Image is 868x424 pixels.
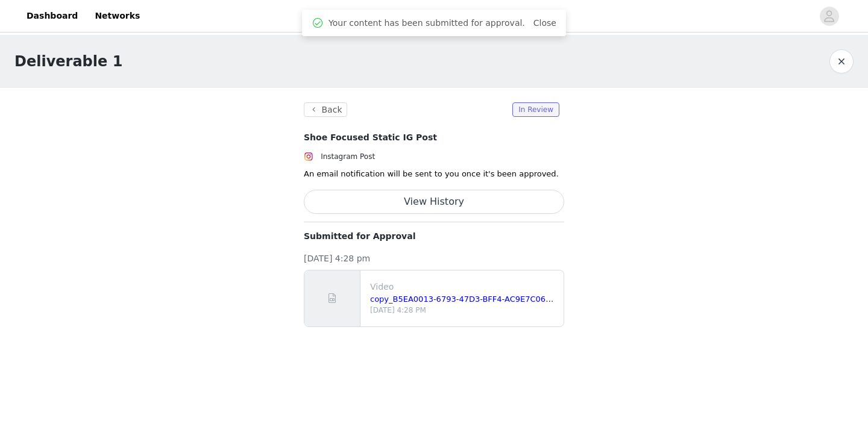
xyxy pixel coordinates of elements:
[823,7,835,26] div: avatar
[370,305,559,316] p: [DATE] 4:28 PM
[304,230,564,243] p: Submitted for Approval
[321,152,375,161] span: Instagram Post
[304,252,564,265] p: [DATE] 4:28 pm
[304,190,564,214] button: View History
[87,2,147,30] a: Networks
[329,17,525,30] span: Your content has been submitted for approval.
[304,131,564,144] h4: Shoe Focused Static IG Post
[533,18,556,28] a: Close
[370,295,586,304] a: copy_B5EA0013-6793-47D3-BFF4-AC9E7C06A920.mp4
[304,102,347,117] button: Back
[289,88,579,341] section: An email notification will be sent to you once it's been approved.
[19,2,85,30] a: Dashboard
[512,102,559,117] span: In Review
[14,51,122,72] h1: Deliverable 1
[304,152,313,161] img: Instagram Icon
[370,281,559,293] p: Video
